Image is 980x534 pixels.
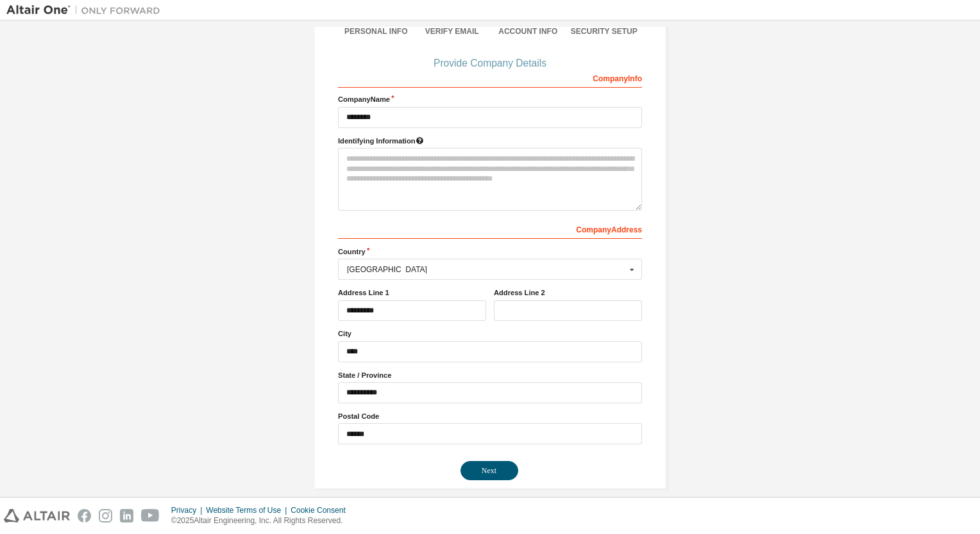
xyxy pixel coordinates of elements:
label: Company Name [338,94,642,104]
div: Account Info [490,26,566,36]
img: Altair One [6,4,167,17]
img: instagram.svg [99,509,112,522]
img: facebook.svg [78,509,91,522]
label: Address Line 2 [494,287,642,298]
label: Postal Code [338,411,642,421]
img: altair_logo.svg [4,509,70,522]
p: © 2025 Altair Engineering, Inc. All Rights Reserved. [171,515,353,526]
div: Cookie Consent [291,505,353,515]
div: Website Terms of Use [206,505,291,515]
div: [GEOGRAPHIC_DATA] [347,266,626,273]
div: Security Setup [566,26,643,36]
div: Verify Email [414,26,491,36]
div: Personal Info [338,26,414,36]
label: Address Line 1 [338,287,486,298]
div: Company Address [338,218,642,239]
img: youtube.svg [141,509,160,522]
label: City [338,328,642,339]
div: Provide Company Details [338,60,642,67]
button: Next [460,461,518,480]
label: Please provide any information that will help our support team identify your company. Email and n... [338,136,642,146]
img: linkedin.svg [120,509,133,522]
div: Company Info [338,67,642,88]
label: State / Province [338,370,642,380]
div: Privacy [171,505,206,515]
label: Country [338,247,642,257]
